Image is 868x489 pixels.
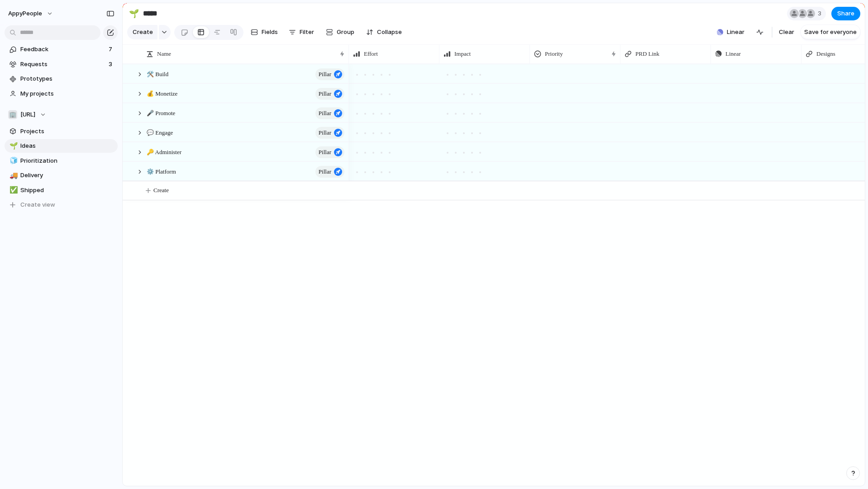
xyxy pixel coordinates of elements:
span: Collapse [377,28,402,37]
span: Pillar [319,68,331,81]
span: Projects [20,127,114,136]
button: 🚚 [8,171,17,180]
button: Pillar [315,166,344,178]
span: [URL] [20,110,35,119]
a: Projects [5,125,118,138]
button: 🧊 [8,156,17,165]
button: ✅ [8,186,17,195]
span: Prototypes [20,74,114,83]
span: 3 [109,60,114,69]
button: 🏢[URL] [5,108,118,121]
span: Group [337,28,354,37]
span: PRD Link [635,49,659,58]
span: Pillar [319,107,331,120]
button: Create [127,25,157,39]
button: Create view [5,198,118,212]
a: 🧊Prioritization [5,154,118,168]
span: Linear [725,49,741,58]
a: Requests3 [5,58,118,71]
span: Fields [262,28,278,37]
button: Pillar [315,68,344,80]
button: Pillar [315,88,344,100]
button: Filter [285,25,318,39]
button: Pillar [315,146,344,158]
span: Impact [454,49,471,58]
span: 💬 Engage [147,127,173,137]
button: 🌱 [127,6,141,21]
span: 7 [109,45,114,54]
button: Fields [247,25,281,39]
span: Delivery [20,171,114,180]
a: Feedback7 [5,43,118,56]
button: Share [831,7,860,20]
span: Feedback [20,45,106,54]
span: Clear [779,28,794,37]
span: 3 [818,9,824,18]
div: 🏢 [8,110,17,119]
button: Group [321,25,359,39]
span: Filter [300,28,314,37]
a: My projects [5,87,118,101]
button: Linear [713,25,748,39]
span: Pillar [319,165,331,178]
a: 🚚Delivery [5,169,118,182]
a: ✅Shipped [5,184,118,197]
span: 🛠️ Build [147,68,168,79]
span: Linear [727,28,744,37]
button: AppyPeople [4,6,58,21]
span: Create view [20,200,55,209]
span: Pillar [319,146,331,159]
span: AppyPeople [8,9,42,18]
span: ⚙️ Platform [147,166,176,176]
span: Name [157,49,171,58]
span: Create [133,28,153,37]
div: 🌱 [129,7,139,19]
div: 🚚 [10,170,16,181]
a: 🌱Ideas [5,139,118,153]
button: Save for everyone [801,25,860,39]
span: My projects [20,89,114,98]
button: Pillar [315,127,344,139]
span: 💰 Monetize [147,88,177,98]
div: ✅ [10,185,16,195]
span: Prioritization [20,156,114,165]
button: Pillar [315,107,344,119]
span: Designs [816,49,835,58]
span: 🔑 Administer [147,146,181,157]
span: Shipped [20,186,114,195]
span: Create [153,186,169,195]
div: 🌱 [10,141,16,151]
span: Save for everyone [804,28,857,37]
span: 🎤 Promote [147,107,175,118]
button: Clear [775,25,798,39]
span: Pillar [319,126,331,139]
button: Collapse [362,25,405,39]
button: 🌱 [8,141,17,150]
span: Priority [545,49,563,58]
a: Prototypes [5,72,118,86]
span: Effort [364,49,378,58]
div: 🧊 [10,155,16,166]
span: Share [837,9,854,18]
span: Ideas [20,141,114,150]
span: Requests [20,60,106,69]
span: Pillar [319,87,331,100]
